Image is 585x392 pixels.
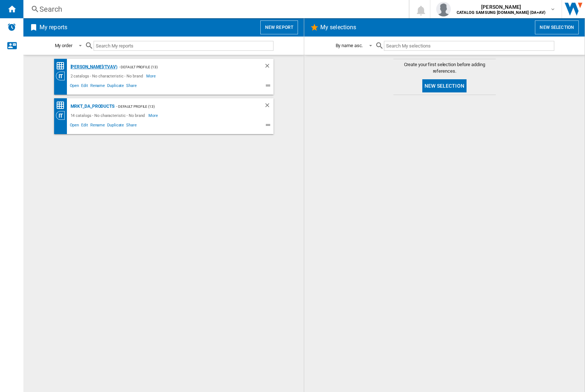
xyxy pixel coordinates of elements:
[56,61,69,71] div: Price Matrix
[69,72,147,80] div: 2 catalogs - No characteristic - No brand
[89,82,106,91] span: Rename
[384,41,554,51] input: Search My selections
[89,122,106,130] span: Rename
[457,3,546,11] span: [PERSON_NAME]
[56,72,69,80] div: Category View
[80,82,89,91] span: Edit
[125,82,138,91] span: Share
[125,122,138,130] span: Share
[422,79,467,92] button: New selection
[260,20,298,34] button: New report
[69,62,117,72] div: [PERSON_NAME](TVAV)
[264,62,273,72] div: Delete
[146,72,157,80] span: More
[69,122,80,130] span: Open
[7,23,16,31] img: alerts-logo.svg
[69,82,80,91] span: Open
[264,102,273,111] div: Delete
[393,61,496,75] span: Create your first selection before adding references.
[319,20,358,34] h2: My selections
[336,43,363,48] div: By name asc.
[117,62,249,72] div: - Default profile (13)
[535,20,579,34] button: New selection
[457,10,546,15] b: CATALOG SAMSUNG [DOMAIN_NAME] (DA+AV)
[94,41,273,51] input: Search My reports
[80,122,89,130] span: Edit
[39,4,390,14] div: Search
[106,122,125,130] span: Duplicate
[106,82,125,91] span: Duplicate
[69,111,149,120] div: 14 catalogs - No characteristic - No brand
[69,102,114,111] div: MRKT_DA_PRODUCTS
[56,111,69,120] div: Category View
[56,101,69,110] div: Price Matrix
[38,20,69,34] h2: My reports
[148,111,159,120] span: More
[436,2,451,16] img: profile.jpg
[114,102,249,111] div: - Default profile (13)
[55,43,72,48] div: My order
